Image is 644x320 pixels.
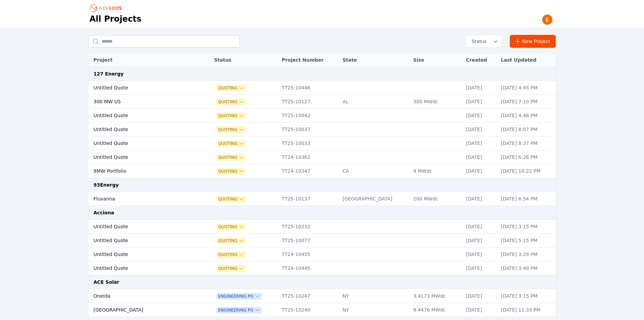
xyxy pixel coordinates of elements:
[88,178,556,192] td: 93Energy
[463,192,498,206] td: [DATE]
[88,289,556,303] tr: OneidaEngineering POTT25-10247NY3.4173 MWdc[DATE][DATE] 3:15 PM
[217,127,245,132] button: Quoting
[279,81,339,95] td: TT25-10446
[542,14,553,25] img: Emily Walker
[88,81,556,95] tr: Untitled QuoteQuotingTT25-10446[DATE][DATE] 4:45 PM
[279,303,339,317] td: TT25-10240
[217,294,261,299] button: Engineering PO
[217,113,245,119] button: Quoting
[90,14,142,24] h1: All Projects
[88,95,194,109] td: 300 MW US
[217,266,245,271] button: Quoting
[88,53,194,67] th: Project
[498,248,556,261] td: [DATE] 3:29 PM
[410,53,462,67] th: Size
[88,136,194,150] td: Untitled Quote
[88,248,556,261] tr: Untitled QuoteQuotingTT24-10455[DATE][DATE] 3:29 PM
[217,85,245,91] button: Quoting
[88,123,556,136] tr: Untitled QuoteQuotingTT25-10037[DATE][DATE] 8:07 PM
[498,303,556,317] td: [DATE] 11:33 PM
[217,196,245,202] button: Quoting
[410,192,462,206] td: 200 MWdc
[463,261,498,275] td: [DATE]
[498,234,556,248] td: [DATE] 5:15 PM
[498,192,556,206] td: [DATE] 6:54 PM
[279,123,339,136] td: TT25-10037
[498,261,556,275] td: [DATE] 3:49 PM
[463,248,498,261] td: [DATE]
[463,81,498,95] td: [DATE]
[88,109,194,123] td: Untitled Quote
[498,109,556,123] td: [DATE] 4:48 PM
[88,192,556,206] tr: FluvannaQuotingTT25-10137[GEOGRAPHIC_DATA]200 MWdc[DATE][DATE] 6:54 PM
[498,289,556,303] td: [DATE] 3:15 PM
[88,123,194,136] td: Untitled Quote
[498,150,556,164] td: [DATE] 6:26 PM
[498,81,556,95] td: [DATE] 4:45 PM
[463,234,498,248] td: [DATE]
[279,109,339,123] td: TT25-10042
[410,95,462,109] td: 300 MWdc
[88,192,194,206] td: Fluvanna
[217,238,245,243] button: Quoting
[88,150,194,164] td: Untitled Quote
[339,289,410,303] td: NY
[88,234,556,248] tr: Untitled QuoteQuotingTT25-10077[DATE][DATE] 5:15 PM
[88,164,194,178] td: 9MW Portfolio
[88,220,556,234] tr: Untitled QuoteQuotingTT25-10232[DATE][DATE] 3:15 PM
[88,206,556,220] td: Acciona
[463,220,498,234] td: [DATE]
[88,289,194,303] td: Oneida
[90,3,125,14] nav: Breadcrumb
[410,164,462,178] td: 9 MWdc
[88,261,556,275] tr: Untitled QuoteQuotingTT24-10445[DATE][DATE] 3:49 PM
[88,136,556,150] tr: Untitled QuoteQuotingTT25-10033[DATE][DATE] 8:37 PM
[279,234,339,248] td: TT25-10077
[279,53,339,67] th: Project Number
[88,150,556,164] tr: Untitled QuoteQuotingTT24-10362[DATE][DATE] 6:26 PM
[498,53,556,67] th: Last Updated
[88,234,194,248] td: Untitled Quote
[279,136,339,150] td: TT25-10033
[217,169,245,174] button: Quoting
[498,123,556,136] td: [DATE] 8:07 PM
[217,307,261,313] button: Engineering PO
[88,248,194,261] td: Untitled Quote
[339,95,410,109] td: AL
[217,99,245,105] button: Quoting
[463,136,498,150] td: [DATE]
[217,252,245,257] span: Quoting
[463,289,498,303] td: [DATE]
[339,53,410,67] th: State
[498,136,556,150] td: [DATE] 8:37 PM
[88,303,194,317] td: [GEOGRAPHIC_DATA]
[88,261,194,275] td: Untitled Quote
[463,123,498,136] td: [DATE]
[463,303,498,317] td: [DATE]
[510,35,556,48] a: New Project
[410,289,462,303] td: 3.4173 MWdc
[279,220,339,234] td: TT25-10232
[88,164,556,178] tr: 9MW PortfolioQuotingTT24-10347CA9 MWdc[DATE][DATE] 10:22 PM
[339,303,410,317] td: NY
[466,35,502,47] button: Status
[463,150,498,164] td: [DATE]
[463,109,498,123] td: [DATE]
[217,141,245,146] button: Quoting
[339,164,410,178] td: CA
[279,95,339,109] td: TT25-10127
[279,164,339,178] td: TT24-10347
[217,155,245,160] button: Quoting
[463,53,498,67] th: Created
[217,224,245,230] button: Quoting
